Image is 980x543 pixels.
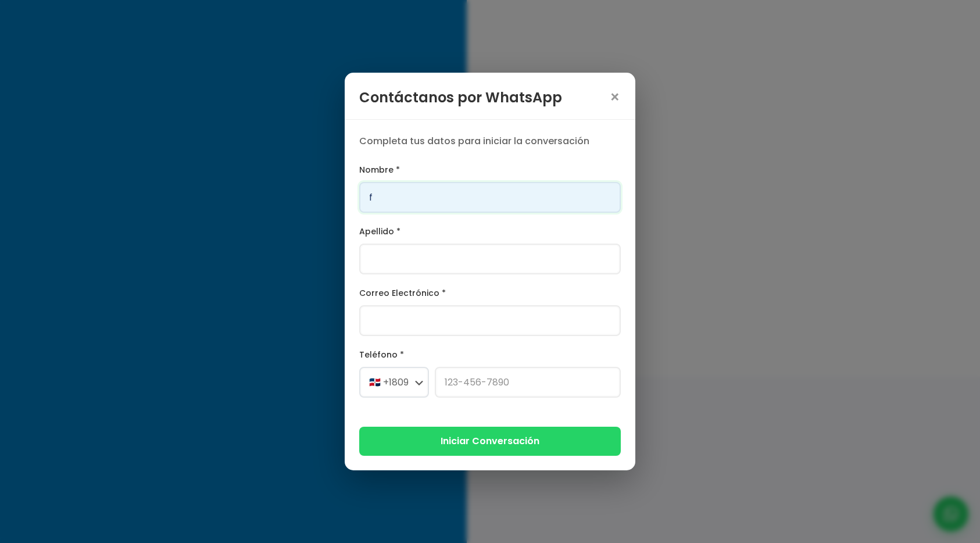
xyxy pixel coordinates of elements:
[435,367,621,398] input: 123-456-7890
[359,224,621,239] label: Apellido *
[359,286,621,301] label: Correo Electrónico *
[359,348,621,362] label: Teléfono *
[359,87,562,108] h3: Contáctanos por WhatsApp
[359,427,621,455] button: Iniciar Conversación
[359,163,621,177] label: Nombre *
[609,90,621,106] span: ×
[359,134,621,148] p: Completa tus datos para iniciar la conversación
